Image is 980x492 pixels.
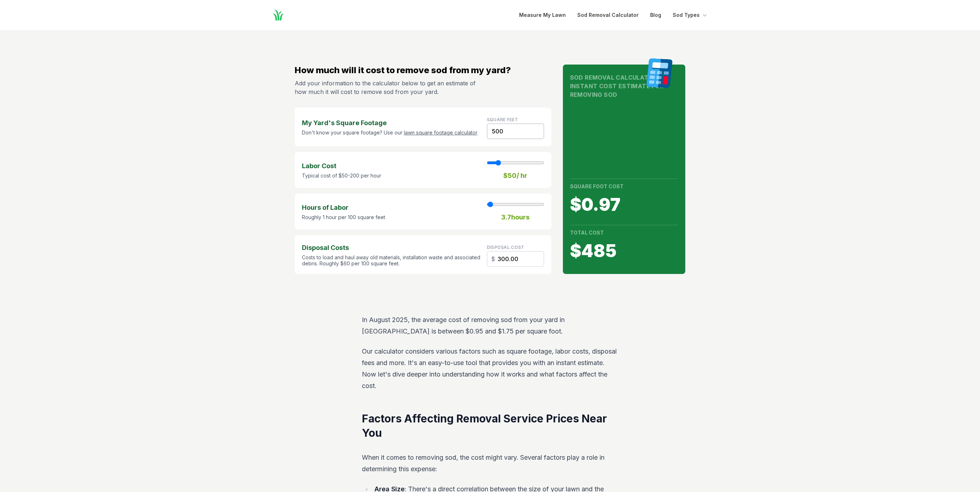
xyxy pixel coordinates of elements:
[570,73,678,99] h1: Sod Removal Calculator Instant Cost Estimate for Removing Sod
[487,117,518,122] label: Square Feet
[302,214,385,221] p: Roughly 1 hour per 100 square feet
[295,65,551,76] h2: How much will it cost to remove sod from my yard?
[302,161,381,171] strong: Labor Cost
[570,196,678,213] span: $ 0.97
[503,171,527,181] strong: $ 50 / hr
[362,346,619,392] p: Our calculator considers various factors such as square footage, labor costs, disposal fees and m...
[404,129,477,136] a: lawn square footage calculator
[487,251,544,267] input: Square Feet
[362,412,619,440] h2: Factors Affecting Removal Service Prices Near You
[487,123,544,139] input: Square Feet
[644,58,675,88] img: calculator graphic
[302,203,385,213] strong: Hours of Labor
[491,255,495,263] span: $
[519,11,566,19] a: Measure My Lawn
[302,172,381,179] p: Typical cost of $50-200 per hour
[650,11,661,19] a: Blog
[302,254,481,267] p: Costs to load and haul away old materials, installation waste and associated debris. Roughly $60 ...
[570,183,624,189] strong: Square Foot Cost
[570,242,678,260] span: $ 485
[302,243,481,253] strong: Disposal Costs
[577,11,639,19] a: Sod Removal Calculator
[302,118,477,128] strong: My Yard's Square Footage
[501,212,529,222] strong: 3.7 hours
[295,79,479,96] p: Add your information to the calculator below to get an estimate of how much it will cost to remov...
[362,452,619,475] p: When it comes to removing sod, the cost might vary. Several factors play a role in determining th...
[362,314,619,337] p: In August 2025 , the average cost of removing sod from your yard in [GEOGRAPHIC_DATA] is between ...
[673,11,708,19] button: Sod Types
[487,245,524,250] label: disposal cost
[302,129,477,136] p: Don't know your square footage? Use our
[570,230,604,236] strong: Total Cost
